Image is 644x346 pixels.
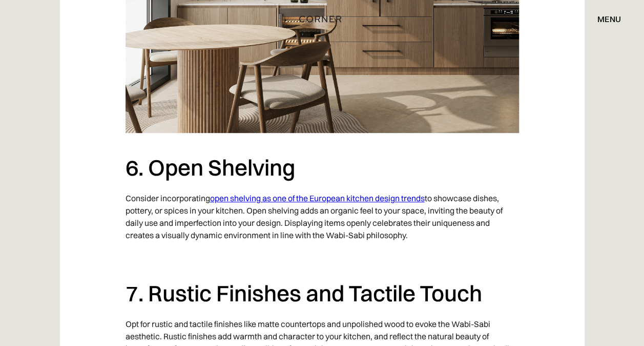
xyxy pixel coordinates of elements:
[210,193,425,203] a: open shelving as one of the European kitchen design trends
[126,187,519,246] p: Consider incorporating to showcase dishes, pottery, or spices in your kitchen. Open shelving adds...
[296,12,348,26] a: home
[597,15,621,23] div: menu
[587,10,621,28] div: menu
[126,279,519,307] h2: 7. Rustic Finishes and Tactile Touch
[126,246,519,269] p: ‍
[126,153,519,182] h2: 6. Open Shelving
